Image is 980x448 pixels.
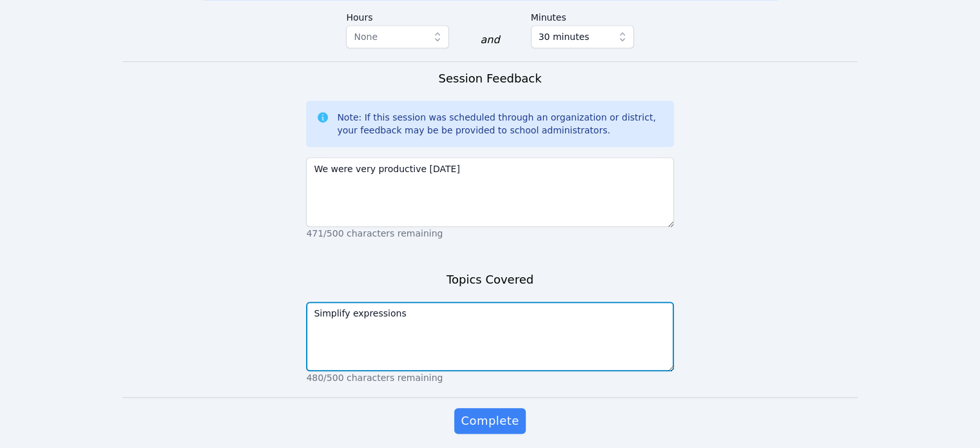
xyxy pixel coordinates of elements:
[438,70,541,88] h3: Session Feedback
[346,6,449,25] label: Hours
[539,29,590,44] span: 30 minutes
[346,25,449,48] button: None
[354,32,378,42] span: None
[306,227,673,240] p: 471/500 characters remaining
[447,271,533,289] h3: Topics Covered
[306,371,673,384] p: 480/500 characters remaining
[454,408,525,434] button: Complete
[306,157,673,227] textarea: We were very productive [DATE]
[461,412,519,430] span: Complete
[306,302,673,371] textarea: Simplify expressions
[531,25,634,48] button: 30 minutes
[337,111,663,137] div: Note: If this session was scheduled through an organization or district, your feedback may be be ...
[480,32,499,48] div: and
[531,6,634,25] label: Minutes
